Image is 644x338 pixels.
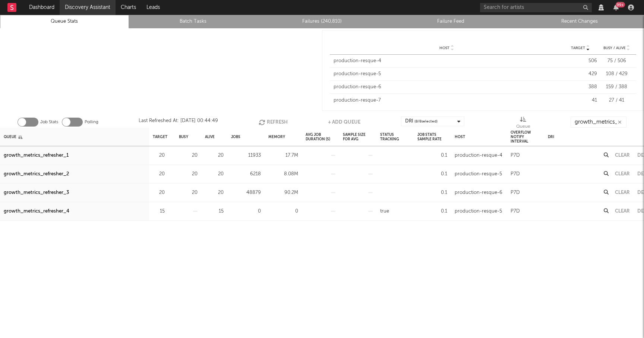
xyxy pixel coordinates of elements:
[306,129,335,145] div: Avg Job Duration (s)
[601,70,632,78] div: 108 / 429
[516,117,530,131] div: Queue
[40,118,58,127] label: Job Stats
[615,209,630,214] button: Clear
[417,188,447,197] div: 0.1
[548,129,554,145] div: DRI
[380,129,410,145] div: Status Tracking
[563,70,597,78] div: 429
[334,70,560,78] div: production-resque-5
[455,188,502,197] div: production-resque-6
[153,129,167,145] div: Target
[455,170,502,179] div: production-resque-5
[139,117,218,128] div: Last Refreshed At: [DATE] 00:44:49
[603,46,626,50] span: Busy / Alive
[153,151,165,160] div: 20
[205,151,224,160] div: 20
[380,207,389,216] div: true
[205,170,224,179] div: 20
[455,207,502,216] div: production-resque-5
[153,188,165,197] div: 20
[601,57,632,65] div: 75 / 506
[615,153,630,158] button: Clear
[563,57,597,65] div: 506
[417,170,447,179] div: 0.1
[179,188,198,197] div: 20
[205,129,215,145] div: Alive
[85,118,98,127] label: Polling
[259,117,288,128] button: Refresh
[615,190,630,195] button: Clear
[268,188,298,197] div: 90.2M
[179,129,188,145] div: Busy
[563,83,597,91] div: 388
[414,117,438,126] span: ( 8 / 8 selected)
[405,117,438,126] div: DRI
[455,151,502,160] div: production-resque-4
[343,129,373,145] div: Sample Size For Avg
[4,17,125,26] a: Queue Stats
[417,207,447,216] div: 0.1
[601,83,632,91] div: 159 / 388
[268,207,298,216] div: 0
[511,151,520,160] div: P7D
[262,17,382,26] a: Failures (240,810)
[613,4,619,10] button: 99+
[571,117,626,128] input: Search...
[511,188,520,197] div: P7D
[615,172,630,176] button: Clear
[4,207,69,216] a: growth_metrics_refresher_4
[231,151,261,160] div: 11933
[268,151,298,160] div: 17.7M
[480,3,592,12] input: Search for artists
[328,117,360,128] button: + Add Queue
[417,129,447,145] div: Job Stats Sample Rate
[133,17,254,26] a: Batch Tasks
[511,207,520,216] div: P7D
[391,17,511,26] a: Failure Feed
[516,122,530,131] div: Queue
[231,188,261,197] div: 48879
[511,129,540,145] div: Overflow Notify Interval
[571,46,585,50] span: Target
[601,97,632,104] div: 27 / 41
[153,207,165,216] div: 15
[511,170,520,179] div: P7D
[179,151,198,160] div: 20
[334,83,560,91] div: production-resque-6
[563,97,597,104] div: 41
[4,129,22,145] div: Queue
[334,97,560,104] div: production-resque-7
[268,129,285,145] div: Memory
[4,188,69,197] a: growth_metrics_refresher_3
[455,129,465,145] div: Host
[4,151,69,160] a: growth_metrics_refresher_1
[439,46,449,50] span: Host
[231,170,261,179] div: 6218
[153,170,165,179] div: 20
[205,188,224,197] div: 20
[205,207,224,216] div: 15
[417,151,447,160] div: 0.1
[179,170,198,179] div: 20
[334,57,560,65] div: production-resque-4
[616,2,625,7] div: 99 +
[4,170,69,179] a: growth_metrics_refresher_2
[268,170,298,179] div: 8.08M
[231,207,261,216] div: 0
[231,129,240,145] div: Jobs
[519,17,640,26] a: Recent Changes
